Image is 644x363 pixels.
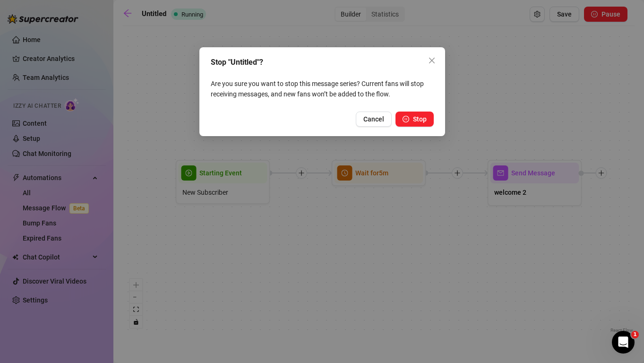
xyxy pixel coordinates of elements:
[424,57,439,64] span: Close
[395,112,434,127] button: Stop
[363,115,384,123] span: Cancel
[612,331,635,354] iframe: Intercom live chat
[413,115,427,123] span: Stop
[424,53,439,68] button: Close
[211,78,434,99] p: Are you sure you want to stop this message series? Current fans will stop receiving messages, and...
[631,331,639,338] span: 1
[403,116,409,122] span: pause-circle
[211,57,434,68] div: Stop "Untitled"?
[356,112,392,127] button: Cancel
[428,57,436,64] span: close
